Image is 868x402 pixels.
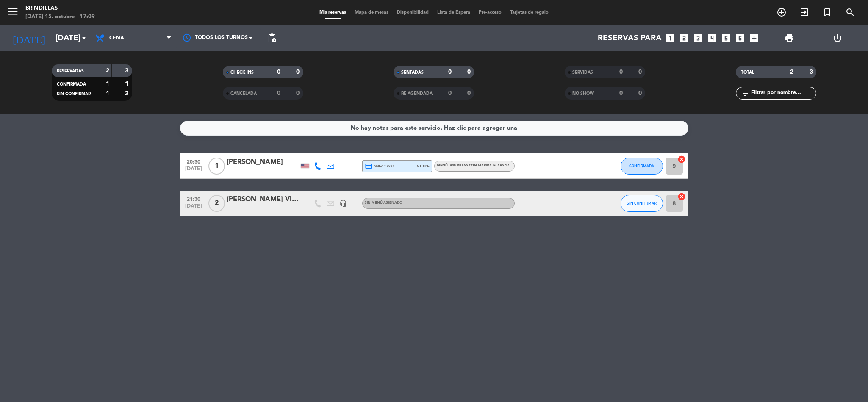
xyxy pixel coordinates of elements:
[125,68,130,74] strong: 3
[106,68,109,74] strong: 2
[721,33,732,44] i: looks_5
[813,25,862,51] div: LOG OUT
[106,91,109,97] strong: 1
[79,33,89,43] i: arrow_drop_down
[6,5,19,18] i: menu
[619,69,623,75] strong: 0
[365,201,402,205] span: Sin menú asignado
[707,33,718,44] i: looks_4
[227,194,299,205] div: [PERSON_NAME] VIENE CON VOUCHER
[339,200,347,207] i: headset_mic
[401,91,433,96] span: RE AGENDADA
[467,90,472,96] strong: 0
[183,166,204,176] span: [DATE]
[629,164,654,168] span: CONFIRMADA
[448,90,452,96] strong: 0
[183,156,204,166] span: 20:30
[496,164,519,167] span: , ARS 175.000
[230,70,254,75] span: CHECK INS
[638,69,643,75] strong: 0
[208,195,225,212] span: 2
[106,81,109,87] strong: 1
[799,7,810,17] i: exit_to_app
[627,201,657,205] span: SIN CONFIRMAR
[693,33,704,44] i: looks_3
[822,7,832,17] i: turned_in_not
[393,10,433,15] span: Disponibilidad
[506,10,553,15] span: Tarjetas de regalo
[832,33,843,43] i: power_settings_new
[740,88,750,98] i: filter_list
[183,203,204,213] span: [DATE]
[790,69,793,75] strong: 2
[437,164,519,167] span: Menú Brindillas con Maridaje
[750,89,816,98] input: Filtrar por nombre...
[351,123,517,133] div: No hay notas para este servicio. Haz clic para agregar una
[638,90,643,96] strong: 0
[125,91,130,97] strong: 2
[845,7,855,17] i: search
[227,157,299,168] div: [PERSON_NAME]
[208,158,225,175] span: 1
[433,10,474,15] span: Lista de Espera
[677,192,686,201] i: cancel
[776,7,787,17] i: add_circle_outline
[183,194,204,203] span: 21:30
[401,70,424,75] span: SENTADAS
[277,69,280,75] strong: 0
[810,69,815,75] strong: 3
[267,33,277,43] span: pending_actions
[784,33,794,43] span: print
[365,162,394,170] span: amex * 1004
[598,33,662,43] span: Reservas para
[230,91,257,96] span: CANCELADA
[350,10,393,15] span: Mapa de mesas
[749,33,760,44] i: add_box
[572,91,594,96] span: NO SHOW
[6,29,51,47] i: [DATE]
[125,81,130,87] strong: 1
[467,69,472,75] strong: 0
[677,155,686,164] i: cancel
[474,10,506,15] span: Pre-acceso
[417,163,430,169] span: stripe
[25,4,95,13] div: Brindillas
[109,35,124,41] span: Cena
[296,69,301,75] strong: 0
[296,90,301,96] strong: 0
[365,162,372,170] i: credit_card
[572,70,593,75] span: SERVIDAS
[6,5,19,21] button: menu
[25,13,95,21] div: [DATE] 15. octubre - 17:09
[57,92,91,96] span: SIN CONFIRMAR
[57,82,86,86] span: CONFIRMADA
[448,69,452,75] strong: 0
[315,10,350,15] span: Mis reservas
[679,33,690,44] i: looks_two
[665,33,676,44] i: looks_one
[621,195,663,212] button: SIN CONFIRMAR
[735,33,746,44] i: looks_6
[621,158,663,175] button: CONFIRMADA
[619,90,623,96] strong: 0
[277,90,280,96] strong: 0
[741,70,754,75] span: TOTAL
[57,69,84,73] span: RESERVADAS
